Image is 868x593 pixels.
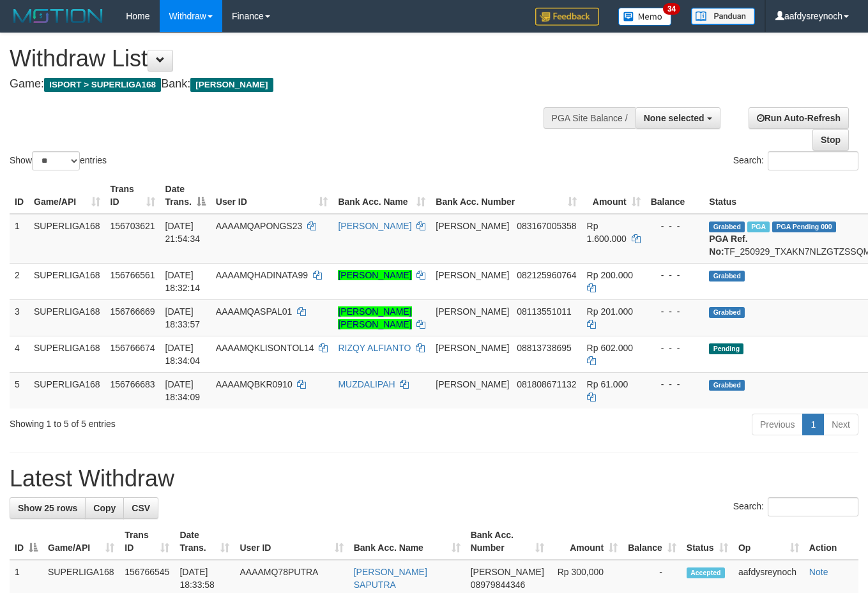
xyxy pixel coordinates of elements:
div: - - - [651,305,699,318]
span: Rp 602.000 [587,343,633,353]
span: 156766561 [110,270,155,280]
td: SUPERLIGA168 [29,263,105,299]
span: Grabbed [709,380,745,391]
a: [PERSON_NAME] [PERSON_NAME] [338,306,411,329]
span: Copy 08113551011 to clipboard [517,306,572,317]
span: [DATE] 18:32:14 [165,270,201,293]
span: Show 25 rows [18,503,77,513]
th: Date Trans.: activate to sort column ascending [174,523,234,560]
th: Bank Acc. Number: activate to sort column ascending [466,523,549,560]
td: SUPERLIGA168 [29,299,105,336]
a: Note [809,567,828,577]
a: Show 25 rows [10,497,86,519]
span: Grabbed [709,271,745,281]
span: Copy 083167005358 to clipboard [517,221,576,231]
span: 34 [663,3,680,15]
th: ID [10,177,29,214]
div: Showing 1 to 5 of 5 entries [10,412,352,430]
th: Action [804,523,858,560]
th: Game/API: activate to sort column ascending [43,523,119,560]
span: Rp 200.000 [587,270,633,280]
input: Search: [768,151,858,170]
h1: Withdraw List [10,46,566,71]
th: Amount: activate to sort column ascending [549,523,623,560]
span: Copy 081808671132 to clipboard [517,379,576,389]
span: [PERSON_NAME] [190,78,273,92]
b: PGA Ref. No: [709,234,747,257]
span: [DATE] 18:34:04 [165,343,201,366]
span: AAAAMQKLISONTOL14 [216,343,314,353]
th: Bank Acc. Number: activate to sort column ascending [430,177,581,214]
h1: Latest Withdraw [10,466,858,492]
span: Copy 08813738695 to clipboard [517,343,572,353]
span: Rp 201.000 [587,306,633,317]
span: ISPORT > SUPERLIGA168 [44,78,161,92]
div: - - - [651,378,699,391]
span: CSV [132,503,150,513]
span: AAAAMQBKR0910 [216,379,293,389]
a: CSV [123,497,158,519]
th: Bank Acc. Name: activate to sort column ascending [349,523,466,560]
th: Bank Acc. Name: activate to sort column ascending [333,177,430,214]
span: 156703621 [110,221,155,231]
span: [DATE] 21:54:34 [165,221,201,244]
th: Status: activate to sort column ascending [681,523,733,560]
th: Trans ID: activate to sort column ascending [105,177,160,214]
img: Button%20Memo.svg [618,8,672,26]
div: PGA Site Balance / [544,107,636,129]
a: MUZDALIPAH [338,379,395,389]
img: Feedback.jpg [535,8,599,26]
span: AAAAMQHADINATA99 [216,270,308,280]
a: Previous [752,414,803,435]
span: AAAAMQAPONGS23 [216,221,302,231]
span: 156766683 [110,379,155,389]
a: Copy [85,497,124,519]
span: 156766669 [110,306,155,317]
span: PGA Pending [772,221,836,232]
label: Show entries [10,151,107,170]
span: [PERSON_NAME] [436,221,509,231]
span: 156766674 [110,343,155,353]
div: - - - [651,220,699,232]
img: panduan.png [691,8,755,25]
td: 4 [10,336,29,372]
span: Copy [93,503,116,513]
span: Rp 1.600.000 [587,221,627,244]
a: Stop [812,129,849,151]
button: None selected [636,107,720,129]
a: Run Auto-Refresh [749,107,849,129]
a: RIZQY ALFIANTO [338,343,411,353]
th: Op: activate to sort column ascending [733,523,804,560]
h4: Game: Bank: [10,78,566,91]
th: User ID: activate to sort column ascending [234,523,348,560]
span: [PERSON_NAME] [436,343,509,353]
span: [PERSON_NAME] [471,567,544,577]
span: Pending [709,343,743,354]
th: Balance: activate to sort column ascending [623,523,681,560]
a: [PERSON_NAME] SAPUTRA [354,567,427,590]
span: Marked by aafchhiseyha [747,221,770,232]
img: MOTION_logo.png [10,6,107,26]
td: SUPERLIGA168 [29,372,105,409]
a: 1 [802,414,824,435]
span: AAAAMQASPAL01 [216,306,293,317]
th: Amount: activate to sort column ascending [582,177,646,214]
div: - - - [651,269,699,281]
td: 5 [10,372,29,409]
th: Trans ID: activate to sort column ascending [119,523,174,560]
span: Accepted [687,567,725,578]
th: Game/API: activate to sort column ascending [29,177,105,214]
span: [PERSON_NAME] [436,379,509,389]
label: Search: [733,151,858,170]
select: Showentries [32,151,80,170]
span: [PERSON_NAME] [436,306,509,317]
input: Search: [768,497,858,516]
td: SUPERLIGA168 [29,336,105,372]
span: None selected [644,113,704,123]
th: ID: activate to sort column descending [10,523,43,560]
span: Copy 08979844346 to clipboard [471,580,526,590]
td: 1 [10,214,29,264]
span: Copy 082125960764 to clipboard [517,270,576,280]
th: Date Trans.: activate to sort column descending [160,177,211,214]
td: SUPERLIGA168 [29,214,105,264]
